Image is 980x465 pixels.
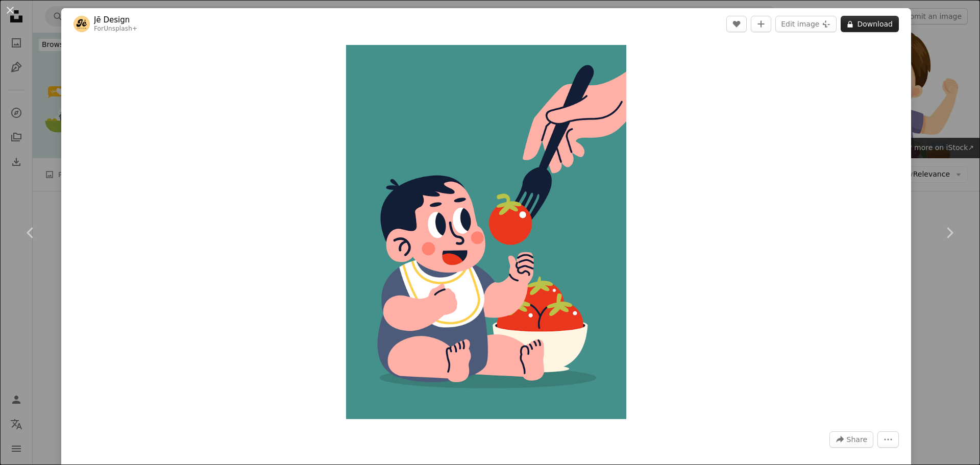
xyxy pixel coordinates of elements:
[751,16,771,32] button: Add to Collection
[346,45,627,419] button: Zoom in on this image
[775,16,837,32] button: Edit image
[726,16,747,32] button: Like
[847,432,867,447] span: Share
[877,431,899,448] button: More Actions
[829,431,873,448] button: Share this image
[919,184,980,282] a: Next
[346,45,627,419] img: A baby sitting on the ground eating a tomato
[841,16,899,32] button: Download
[104,25,137,32] a: Unsplash+
[94,25,137,33] div: For
[94,15,137,25] a: Jē Design
[73,16,90,32] img: Go to Jē Design's profile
